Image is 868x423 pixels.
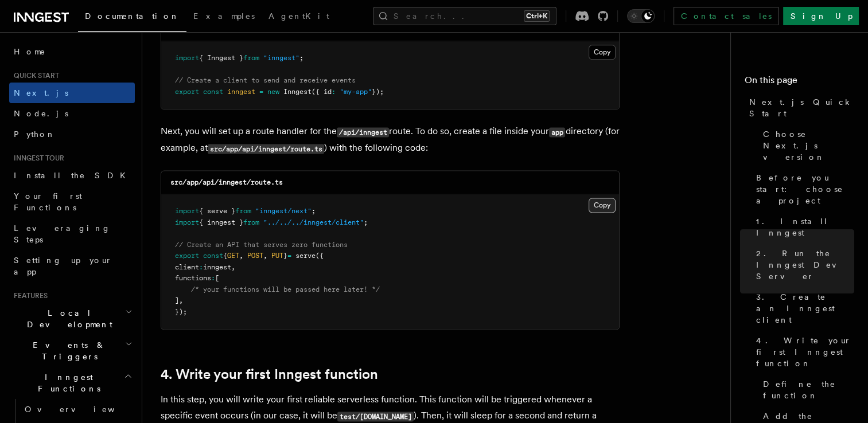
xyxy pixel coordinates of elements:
span: // Create a client to send and receive events [175,76,356,84]
button: Search...Ctrl+K [373,7,556,25]
span: new [267,88,279,96]
span: "inngest/next" [255,207,312,215]
a: Documentation [78,3,186,32]
button: Copy [589,198,616,213]
span: GET [227,252,239,260]
span: inngest [203,263,231,271]
span: Your first Functions [14,191,82,212]
span: "inngest" [263,54,299,62]
a: Define the function [758,374,854,406]
a: Contact sales [674,7,779,25]
span: Inngest tour [9,154,64,163]
span: from [243,218,259,226]
span: } [283,252,287,260]
span: Events & Triggers [9,339,125,362]
a: 1. Install Inngest [752,211,854,243]
span: { inngest } [199,218,243,226]
span: ({ [316,252,324,260]
span: = [259,88,263,96]
span: serve [295,252,316,260]
span: export [175,88,199,96]
a: Before you start: choose a project [752,167,854,211]
button: Inngest Functions [9,367,135,399]
a: Next.js Quick Start [745,92,854,124]
span: : [211,274,215,282]
span: Node.js [14,109,68,118]
span: Python [14,130,56,139]
a: Install the SDK [9,165,135,186]
span: Leveraging Steps [14,224,111,244]
a: 2. Run the Inngest Dev Server [752,243,854,287]
h4: On this page [745,73,854,92]
span: Documentation [85,11,180,21]
span: }); [175,308,187,316]
span: Before you start: choose a project [756,172,854,206]
span: ; [312,207,316,215]
a: 4. Write your first Inngest function [752,330,854,374]
span: [ [215,274,219,282]
span: : [332,88,336,96]
button: Events & Triggers [9,335,135,367]
span: Local Development [9,307,125,330]
a: Node.js [9,103,135,124]
span: inngest [227,88,255,96]
span: const [203,88,223,96]
span: Setting up your app [14,256,112,276]
button: Toggle dark mode [627,9,655,23]
span: import [175,54,199,62]
span: Inngest [283,88,312,96]
span: POST [247,252,263,260]
code: src/app/api/inngest/route.ts [170,178,283,186]
code: src/app/api/inngest/route.ts [208,144,324,154]
span: Install the SDK [14,171,133,180]
span: client [175,263,199,271]
span: 4. Write your first Inngest function [756,335,854,369]
a: Overview [20,399,135,420]
code: app [549,127,565,137]
span: export [175,252,199,260]
a: Your first Functions [9,186,135,218]
span: 2. Run the Inngest Dev Server [756,248,854,282]
span: Next.js Quick Start [749,96,854,119]
code: test/[DOMAIN_NAME] [337,412,414,421]
span: : [199,263,203,271]
span: ; [364,218,368,226]
button: Copy [589,45,616,60]
span: PUT [271,252,283,260]
span: Overview [25,405,143,414]
span: import [175,207,199,215]
a: Sign Up [783,7,859,25]
span: Choose Next.js version [763,128,854,163]
a: Leveraging Steps [9,218,135,250]
span: AgentKit [268,11,329,21]
span: = [287,252,291,260]
span: from [235,207,251,215]
span: 3. Create an Inngest client [756,291,854,326]
a: 3. Create an Inngest client [752,287,854,330]
span: Home [14,46,46,57]
p: Next, you will set up a route handler for the route. To do so, create a file inside your director... [161,123,620,156]
button: Local Development [9,303,135,335]
span: }); [372,88,384,96]
span: 1. Install Inngest [756,216,854,238]
kbd: Ctrl+K [524,10,550,22]
code: /api/inngest [337,127,389,137]
span: const [203,252,223,260]
span: Features [9,291,48,300]
a: Python [9,124,135,144]
span: ] [175,296,179,304]
span: { [223,252,227,260]
span: "my-app" [340,88,372,96]
span: Next.js [14,88,68,97]
span: // Create an API that serves zero functions [175,241,348,249]
span: Define the function [763,378,854,401]
span: import [175,218,199,226]
span: ; [299,54,303,62]
span: "../../../inngest/client" [263,218,364,226]
span: ({ id [312,88,332,96]
span: { serve } [199,207,235,215]
a: Next.js [9,83,135,103]
span: , [263,252,267,260]
span: , [239,252,243,260]
a: Setting up your app [9,250,135,282]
